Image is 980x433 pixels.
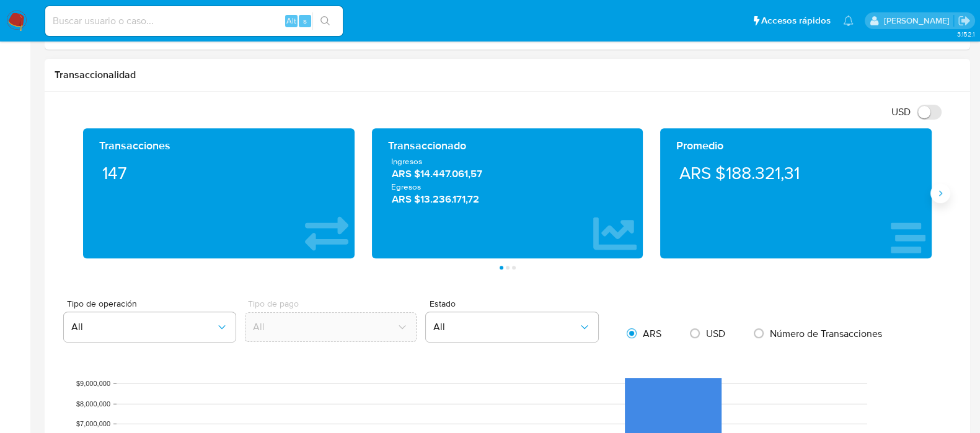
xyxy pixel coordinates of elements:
[843,15,854,26] a: Notificaciones
[286,15,296,27] span: Alt
[958,14,971,27] a: Salir
[761,14,831,27] span: Accesos rápidos
[55,69,960,81] h1: Transaccionalidad
[303,15,307,27] span: s
[883,15,953,27] p: yanina.loff@mercadolibre.com
[956,29,974,39] span: 3.152.1
[45,13,343,29] input: Buscar usuario o caso...
[312,12,338,30] button: search-icon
